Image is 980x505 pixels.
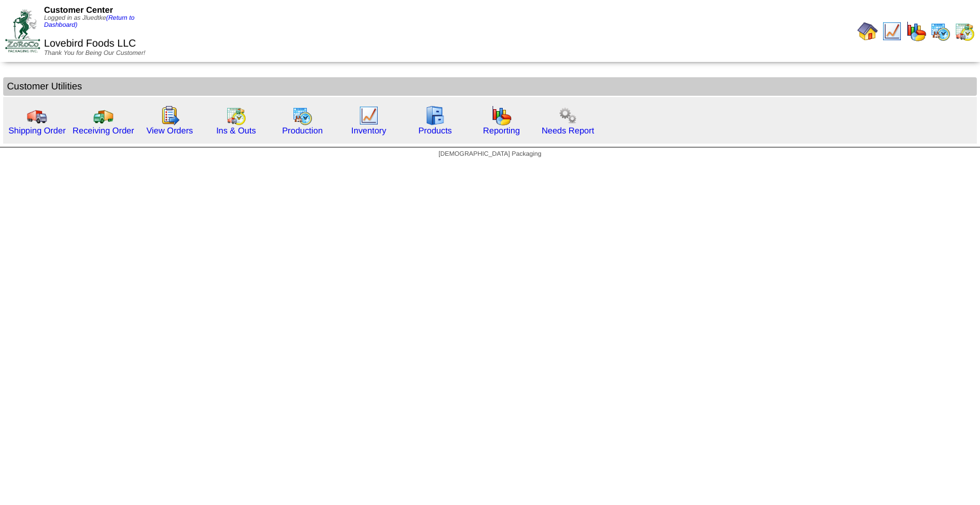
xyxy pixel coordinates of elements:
[906,21,926,41] img: graph.gif
[44,5,113,15] span: Customer Center
[542,126,594,135] a: Needs Report
[425,105,445,126] img: cabinet.gif
[44,38,136,49] span: Lovebird Foods LLC
[282,126,323,135] a: Production
[352,126,387,135] a: Inventory
[3,77,977,96] td: Customer Utilities
[483,126,520,135] a: Reporting
[44,50,145,57] span: Thank You for Being Our Customer!
[5,10,40,52] img: ZoRoCo_Logo(Green%26Foil)%20jpg.webp
[491,105,512,126] img: graph.gif
[226,105,246,126] img: calendarinout.gif
[882,21,902,41] img: line_graph.gif
[419,126,452,135] a: Products
[930,21,951,41] img: calendarprod.gif
[27,105,47,126] img: truck.gif
[44,15,135,29] a: (Return to Dashboard)
[292,105,313,126] img: calendarprod.gif
[44,15,135,29] span: Logged in as Jluedtke
[160,105,180,126] img: workorder.gif
[558,105,578,126] img: workflow.png
[954,21,975,41] img: calendarinout.gif
[93,105,114,126] img: truck2.gif
[73,126,134,135] a: Receiving Order
[359,105,379,126] img: line_graph.gif
[216,126,256,135] a: Ins & Outs
[857,21,878,41] img: home.gif
[438,151,541,158] span: [DEMOGRAPHIC_DATA] Packaging
[146,126,193,135] a: View Orders
[8,126,66,135] a: Shipping Order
